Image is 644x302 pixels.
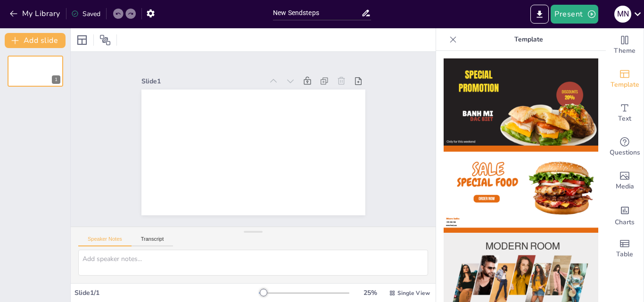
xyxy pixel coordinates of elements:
[606,96,644,130] div: Add text boxes
[616,181,634,192] span: Media
[606,62,644,96] div: Add ready made slides
[74,33,90,48] div: Layout
[173,36,288,94] div: Slide 1
[616,249,633,260] span: Table
[461,28,596,51] p: Template
[71,9,100,18] div: Saved
[551,5,598,24] button: Present
[606,130,644,164] div: Get real-time input from your audience
[614,5,631,24] button: M N
[397,289,430,297] span: Single View
[615,217,635,228] span: Charts
[611,80,639,90] span: Template
[132,236,173,246] button: Transcript
[606,198,644,232] div: Add charts and graphs
[359,288,381,297] div: 25 %
[610,147,640,158] span: Questions
[8,56,63,87] div: 1
[444,146,598,233] img: thumb-2.png
[614,6,631,23] div: M N
[614,46,636,56] span: Theme
[7,6,64,21] button: My Library
[606,28,644,62] div: Change the overall theme
[74,288,259,297] div: Slide 1 / 1
[52,75,60,84] div: 1
[530,5,549,24] button: Export to PowerPoint
[606,164,644,198] div: Add images, graphics, shapes or video
[78,236,132,246] button: Speaker Notes
[444,58,598,146] img: thumb-1.png
[618,114,631,124] span: Text
[606,232,644,266] div: Add a table
[5,33,66,48] button: Add slide
[273,6,361,20] input: Insert title
[99,34,111,46] span: Position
